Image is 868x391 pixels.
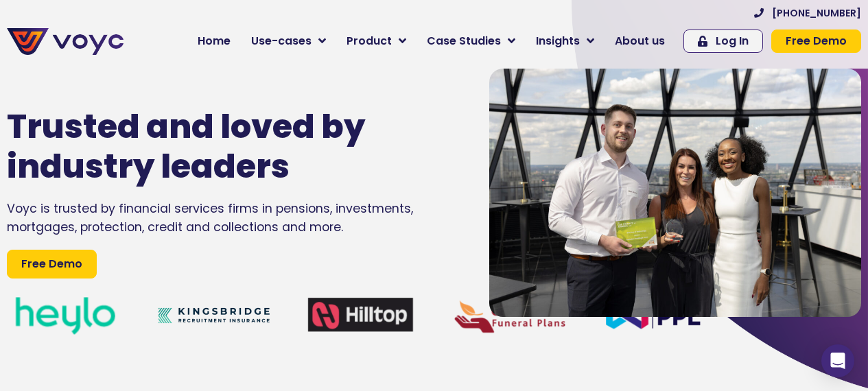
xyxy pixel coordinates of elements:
[251,33,312,49] span: Use-cases
[821,344,854,377] div: Open Intercom Messenger
[786,36,847,47] span: Free Demo
[347,33,392,49] span: Product
[336,27,417,55] a: Product
[427,33,501,49] span: Case Studies
[615,33,665,49] span: About us
[526,27,605,55] a: Insights
[683,29,763,53] a: Log In
[417,27,526,55] a: Case Studies
[187,27,241,55] a: Home
[536,33,580,49] span: Insights
[605,27,675,55] a: About us
[7,107,407,186] h1: Trusted and loved by industry leaders
[7,200,448,236] div: Voyc is trusted by financial services firms in pensions, investments, mortgages, protection, cred...
[21,256,82,272] span: Free Demo
[198,33,231,49] span: Home
[7,250,97,279] a: Free Demo
[772,8,861,18] span: [PHONE_NUMBER]
[241,27,336,55] a: Use-cases
[771,29,861,53] a: Free Demo
[754,8,861,18] a: [PHONE_NUMBER]
[716,36,749,47] span: Log In
[7,28,124,55] img: voyc-full-logo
